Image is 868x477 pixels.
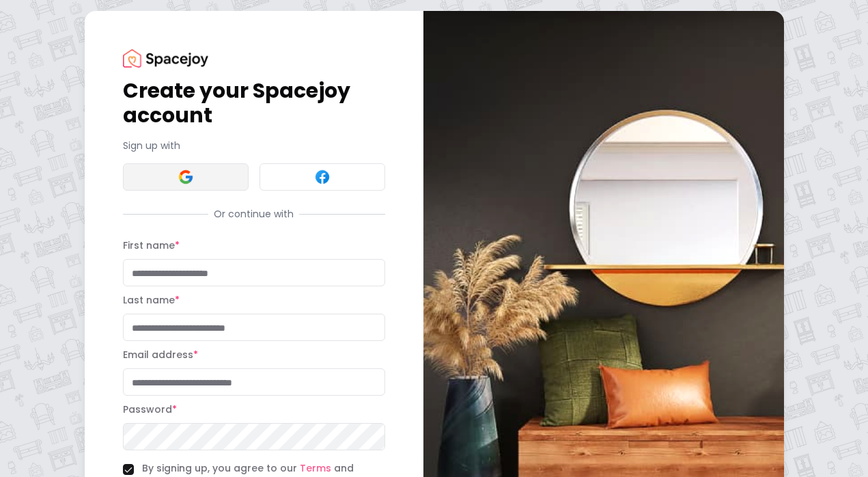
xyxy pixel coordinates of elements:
img: Google signin [178,169,194,185]
p: Sign up with [123,139,385,152]
img: Spacejoy Logo [123,49,208,68]
img: Facebook signin [314,169,331,185]
a: Terms [300,461,331,475]
span: Or continue with [208,207,299,221]
h1: Create your Spacejoy account [123,79,385,128]
label: Email address [123,348,198,362]
label: Password [123,403,177,416]
label: Last name [123,293,180,307]
label: First name [123,238,180,252]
